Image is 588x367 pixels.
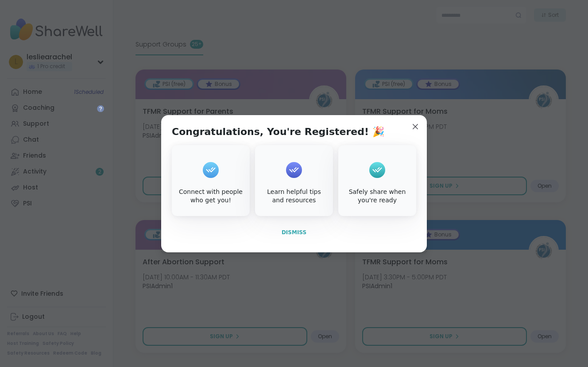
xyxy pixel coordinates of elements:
[172,223,416,242] button: Dismiss
[172,126,384,138] h1: Congratulations, You're Registered! 🎉
[257,188,331,205] div: Learn helpful tips and resources
[174,188,248,205] div: Connect with people who get you!
[282,229,306,236] span: Dismiss
[340,188,414,205] div: Safely share when you're ready
[97,105,104,112] iframe: Spotlight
